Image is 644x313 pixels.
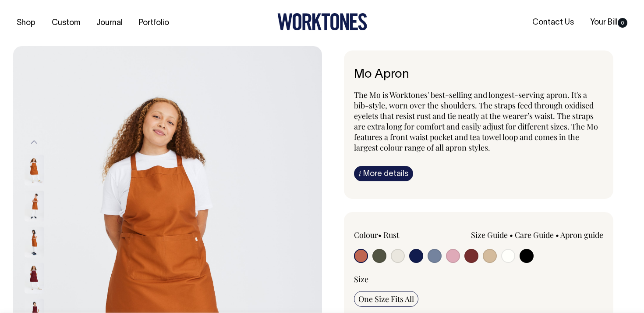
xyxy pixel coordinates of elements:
[354,230,454,240] div: Colour
[510,230,513,240] span: •
[359,169,361,178] span: i
[358,294,414,304] span: One Size Fits All
[354,274,603,284] div: Size
[25,227,44,257] img: rust
[25,263,44,293] img: burgundy
[587,15,631,30] a: Your Bill0
[378,230,382,240] span: •
[383,230,399,240] label: Rust
[354,68,603,82] h6: Mo Apron
[471,230,508,240] a: Size Guide
[515,230,554,240] a: Care Guide
[618,18,627,28] span: 0
[93,16,126,30] a: Journal
[556,230,559,240] span: •
[28,133,41,152] button: Previous
[354,291,418,307] input: One Size Fits All
[560,230,603,240] a: Apron guide
[25,155,44,185] img: rust
[48,16,84,30] a: Custom
[354,90,598,153] span: The Mo is Worktones' best-selling and longest-serving apron. It's a bib-style, worn over the shou...
[13,16,39,30] a: Shop
[354,166,413,181] a: iMore details
[529,15,577,30] a: Contact Us
[135,16,173,30] a: Portfolio
[25,191,44,221] img: rust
